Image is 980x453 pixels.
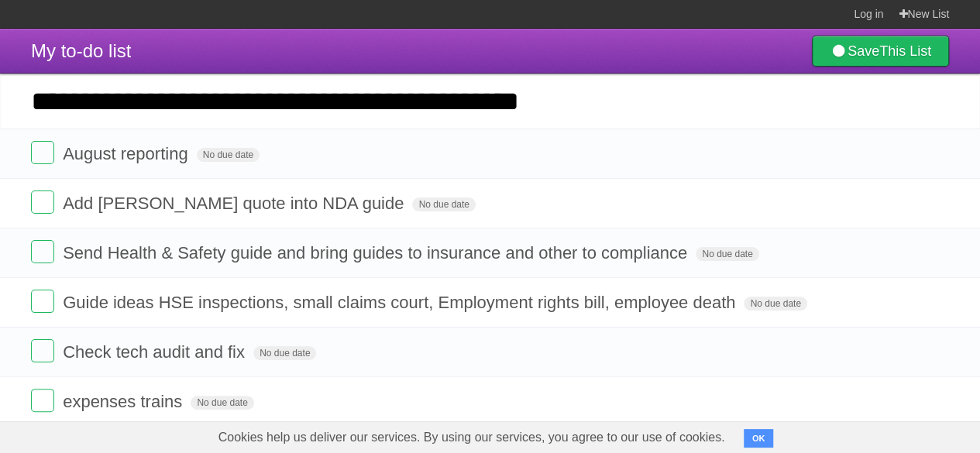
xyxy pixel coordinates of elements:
[31,40,131,61] span: My to-do list
[696,247,758,261] span: No due date
[31,339,54,362] label: Done
[31,290,54,313] label: Done
[63,293,739,312] span: Guide ideas HSE inspections, small claims court, Employment rights bill, employee death
[63,194,407,213] span: Add [PERSON_NAME] quote into NDA guide
[812,36,949,67] a: SaveThis List
[31,240,54,263] label: Done
[63,243,691,263] span: Send Health & Safety guide and bring guides to insurance and other to compliance
[197,148,260,162] span: No due date
[63,392,186,411] span: expenses trains
[31,389,54,412] label: Done
[744,429,774,448] button: OK
[31,190,54,214] label: Done
[63,144,191,163] span: August reporting
[879,43,931,59] b: This List
[744,297,806,311] span: No due date
[203,422,741,453] span: Cookies help us deliver our services. By using our services, you agree to our use of cookies.
[191,396,253,410] span: No due date
[412,197,475,211] span: No due date
[63,342,249,362] span: Check tech audit and fix
[253,346,316,360] span: No due date
[31,141,54,164] label: Done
